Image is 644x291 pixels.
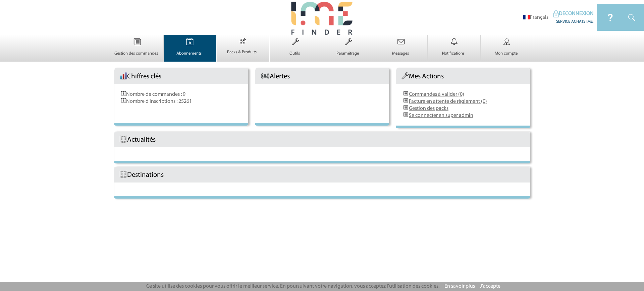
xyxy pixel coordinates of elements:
[217,50,267,55] p: Packs & Produits
[523,14,548,21] li: Français
[255,69,389,84] div: Alertes
[322,51,373,56] p: Paramétrage
[217,44,269,55] a: Packs & Produits
[375,45,428,56] a: Messages
[111,51,162,56] p: Gestion des commandes
[282,35,309,49] img: Outils
[114,167,530,183] div: Destinations
[597,4,624,31] img: IDEAL Meetings & Events
[114,84,248,118] div: Nombre de commandes : 9 Nombre d'inscriptions : 25261
[480,284,500,289] a: J'accepte
[409,99,487,104] a: Facture en attente de règlement (0)
[409,113,473,118] a: Se connecter en super admin
[164,45,216,56] a: Abonnements
[387,35,415,49] img: Messages
[114,69,248,84] div: Chiffres clés
[403,98,408,103] img: DemandeDeDevis.png
[493,35,521,49] img: Mon compte
[176,35,204,49] img: Abonnements
[401,72,409,80] img: Outils.png
[123,35,151,49] img: Gestion des commandes
[375,51,426,56] p: Messages
[440,35,468,49] img: Notifications
[428,51,479,56] p: Notifications
[114,132,530,147] div: Actualités
[120,72,127,80] img: histo.png
[164,51,215,56] p: Abonnements
[523,15,530,19] img: fr
[553,11,594,16] a: DECONNEXION
[270,45,322,56] a: Outils
[111,45,163,56] a: Gestion des commandes
[230,35,256,48] img: Packs & Produits
[261,72,270,80] img: AlerteAccueil.png
[121,91,126,96] img: Evenements.png
[444,284,475,289] a: En savoir plus
[481,45,533,56] a: Mon compte
[403,105,408,110] img: DemandeDeDevis.png
[553,10,559,17] img: IDEAL Meetings & Events
[624,4,644,31] img: IDEAL Meetings & Events
[322,45,375,56] a: Paramétrage
[409,92,464,97] a: Commandes à valider (0)
[146,284,439,289] span: Ce site utilise des cookies pour vous offrir le meilleur service. En poursuivant votre navigation...
[553,17,594,24] div: SERVICE ACHATS IME,
[396,69,530,84] div: Mes Actions
[335,35,362,49] img: Paramétrage
[481,51,532,56] p: Mon compte
[120,136,127,143] img: Livre.png
[409,106,448,111] a: Gestion des packs
[121,98,126,103] img: Evenements.png
[428,45,480,56] a: Notifications
[120,171,127,178] img: Livre.png
[403,112,408,117] img: DemandeDeDevis.png
[403,91,408,96] img: DemandeDeDevis.png
[270,51,320,56] p: Outils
